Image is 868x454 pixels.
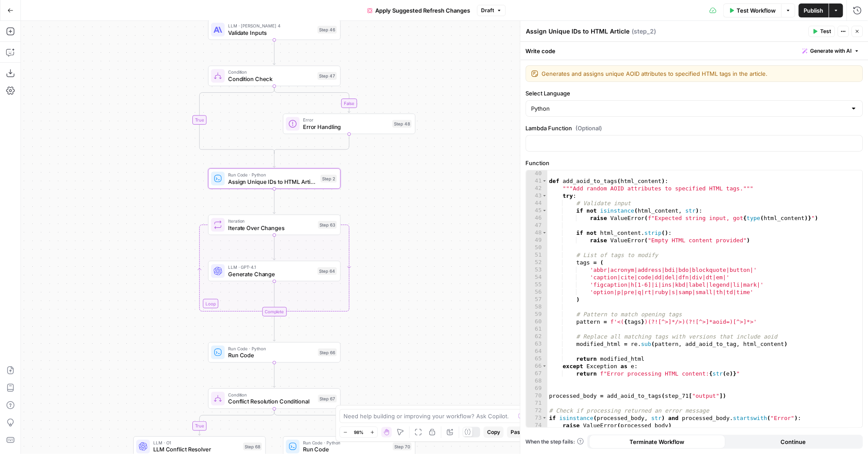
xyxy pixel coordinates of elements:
[526,207,548,214] div: 45
[526,340,548,348] div: 63
[526,281,548,288] div: 55
[354,429,363,436] span: 98%
[737,6,776,15] span: Test Workflow
[481,7,494,14] span: Draft
[526,303,548,311] div: 58
[526,251,548,259] div: 51
[228,75,314,83] span: Condition Check
[526,177,548,185] div: 41
[208,388,341,409] div: ConditionConflict Resolution ConditionalStep 67
[526,89,863,98] label: Select Language
[273,316,276,341] g: Edge from step_63-iteration-end to step_66
[526,170,548,177] div: 40
[526,438,584,446] span: When the step fails:
[526,200,548,207] div: 44
[542,177,547,185] span: Toggle code folding, rows 41 through 67
[199,86,274,154] g: Edge from step_47 to step_47-conditional-end
[228,68,314,75] span: Condition
[198,409,274,436] g: Edge from step_67 to step_68
[228,264,314,271] span: LLM · GPT-4.1
[393,443,411,451] div: Step 70
[526,27,630,36] textarea: Assign Unique IDs to HTML Article
[507,427,528,438] button: Paste
[228,171,317,178] span: Run Code · Python
[526,159,863,167] label: Function
[526,318,548,325] div: 60
[804,6,824,15] span: Publish
[526,259,548,266] div: 52
[228,345,314,352] span: Run Code · Python
[542,363,547,370] span: Toggle code folding, rows 66 through 67
[318,395,337,403] div: Step 67
[273,363,276,387] g: Edge from step_66 to step_67
[303,439,389,446] span: Run Code · Python
[318,72,337,80] div: Step 47
[318,26,337,34] div: Step 46
[318,267,337,275] div: Step 64
[153,445,239,454] span: LLM Conflict Resolver
[228,177,317,186] span: Assign Unique IDs to HTML Article
[243,443,262,451] div: Step 68
[526,296,548,303] div: 57
[228,397,314,406] span: Conflict Resolution Conditional
[526,274,548,281] div: 54
[526,414,548,422] div: 73
[821,27,831,35] span: Test
[526,185,548,192] div: 42
[526,392,548,400] div: 70
[274,86,350,113] g: Edge from step_47 to step_48
[303,122,389,131] span: Error Handling
[375,6,470,15] span: Apply Suggested Refresh Changes
[526,377,548,385] div: 68
[526,237,548,244] div: 49
[303,445,389,454] span: Run Code
[262,307,286,317] div: Complete
[632,27,656,36] span: ( step_2 )
[320,175,336,183] div: Step 2
[208,168,341,189] div: Run Code · PythonAssign Unique IDs to HTML ArticleStep 2
[273,152,276,167] g: Edge from step_47-conditional-end to step_2
[526,214,548,222] div: 46
[526,288,548,296] div: 56
[228,270,314,278] span: Generate Change
[526,311,548,318] div: 59
[208,19,341,40] div: LLM · [PERSON_NAME] 4Validate InputsStep 46
[208,66,341,86] div: ConditionCondition CheckStep 47
[228,22,314,29] span: LLM · [PERSON_NAME] 4
[273,40,276,65] g: Edge from step_46 to step_47
[273,189,276,214] g: Edge from step_2 to step_63
[526,355,548,363] div: 65
[228,217,314,224] span: Iteration
[542,207,547,214] span: Toggle code folding, rows 45 through 46
[723,3,781,17] button: Test Workflow
[526,124,863,132] label: Lambda Function
[526,400,548,407] div: 71
[526,333,548,340] div: 62
[542,69,858,78] textarea: Generates and assigns unique AOID attributes to specified HTML tags in the article.
[526,363,548,370] div: 66
[526,266,548,274] div: 53
[487,428,500,436] span: Copy
[273,235,276,260] g: Edge from step_63 to step_64
[526,192,548,200] div: 43
[725,435,861,449] button: Continue
[228,351,314,360] span: Run Code
[228,391,314,398] span: Condition
[542,414,547,422] span: Toggle code folding, rows 73 through 74
[303,117,389,124] span: Error
[526,348,548,355] div: 64
[542,229,547,237] span: Toggle code folding, rows 48 through 49
[208,342,341,363] div: Run Code · PythonRun CodeStep 66
[526,244,548,251] div: 50
[799,45,863,57] button: Generate with AI
[526,370,548,377] div: 67
[526,229,548,237] div: 48
[477,5,506,16] button: Draft
[781,437,806,446] span: Continue
[526,385,548,392] div: 69
[526,407,548,414] div: 72
[511,428,525,436] span: Paste
[283,114,416,134] div: ErrorError HandlingStep 48
[274,134,349,154] g: Edge from step_48 to step_47-conditional-end
[526,325,548,333] div: 61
